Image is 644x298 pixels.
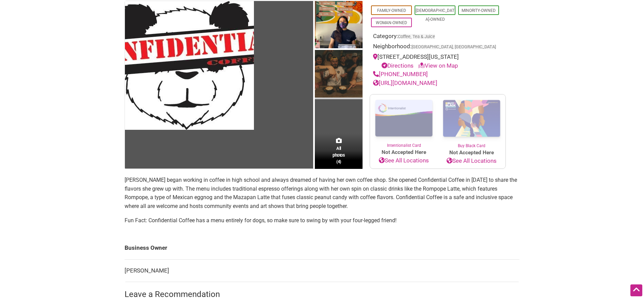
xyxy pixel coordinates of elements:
[370,148,438,156] span: Not Accepted Here
[377,8,406,13] a: Family-Owned
[630,284,642,296] div: Scroll Back to Top
[398,34,435,39] a: Coffee, Tea & Juice
[418,62,458,69] a: View on Map
[125,176,519,210] p: [PERSON_NAME] began working in coffee in high school and always dreamed of having her own coffee ...
[373,80,437,86] a: [URL][DOMAIN_NAME]
[438,94,505,149] a: Buy Black Card
[370,94,438,142] img: Intentionalist Card
[376,20,407,25] a: Woman-Owned
[125,237,519,259] td: Business Owner
[373,53,502,70] div: [STREET_ADDRESS][US_STATE]
[438,157,505,165] a: See All Locations
[438,149,505,157] span: Not Accepted Here
[373,32,502,42] div: Category:
[416,8,454,22] a: [DEMOGRAPHIC_DATA]-Owned
[373,71,428,77] a: [PHONE_NUMBER]
[370,94,438,148] a: Intentionalist Card
[373,42,502,53] div: Neighborhood:
[370,156,438,165] a: See All Locations
[125,216,519,225] p: Fun Fact: Confidential Coffee has a menu entirely for dogs, so make sure to swing by with your fo...
[382,62,414,69] a: Directions
[125,259,519,282] td: [PERSON_NAME]
[462,8,496,13] a: Minority-Owned
[333,145,345,164] span: All photos (4)
[412,45,496,49] span: [GEOGRAPHIC_DATA], [GEOGRAPHIC_DATA]
[438,94,505,143] img: Buy Black Card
